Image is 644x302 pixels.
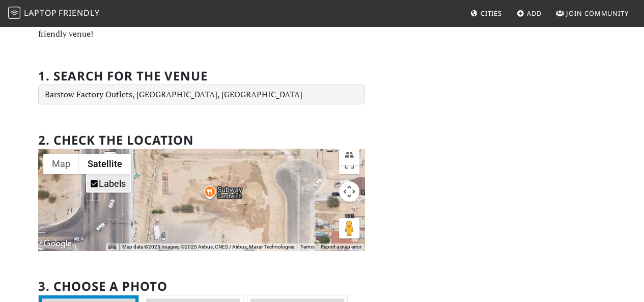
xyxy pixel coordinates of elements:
span: Cities [481,9,502,18]
h2: 1. Search for the venue [38,69,208,84]
h2: 3. Choose a photo [38,279,167,294]
button: Map camera controls [339,181,359,202]
ul: Show satellite imagery [86,174,131,193]
span: Laptop [24,7,57,18]
a: Terms (opens in new tab) [300,244,315,250]
button: Show street map [43,154,79,174]
a: LaptopFriendly LaptopFriendly [8,5,100,22]
h2: 2. Check the location [38,133,194,148]
p: Let freelancers, digital nomads, and other remote workers know about a new work-friendly venue! [38,14,365,40]
a: Report a map error [321,244,361,250]
button: Drag Pegman onto the map to open Street View [339,218,359,238]
span: Friendly [59,7,99,18]
a: Add [513,4,546,22]
a: Cities [466,4,506,22]
img: Google [41,237,74,251]
span: Map data ©2025 Imagery ©2025 Airbus, CNES / Airbus, Maxar Technologies [122,244,294,250]
span: Join Community [566,9,629,18]
li: Labels [87,175,130,191]
a: Open this area in Google Maps (opens a new window) [41,237,74,251]
img: LaptopFriendly [8,7,20,19]
a: Join Community [552,4,633,22]
label: Labels [99,178,126,189]
button: Keyboard shortcuts [108,243,116,251]
label: If you are a human, ignore this field [38,57,66,135]
input: Enter a location [38,85,365,105]
span: Add [527,9,542,18]
button: Tilt map [339,145,359,165]
button: Show satellite imagery [79,154,131,174]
